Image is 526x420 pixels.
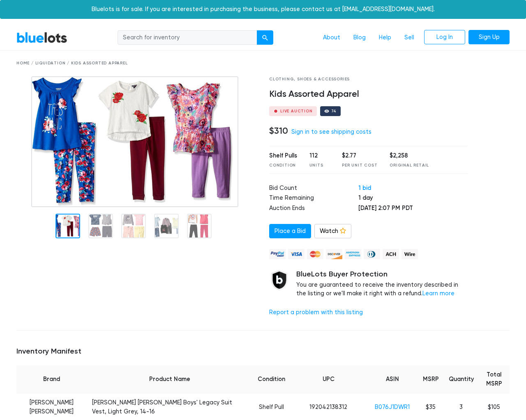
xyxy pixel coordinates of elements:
h4: Kids Assorted Apparel [269,89,468,100]
a: Watch [314,224,351,239]
img: american_express-ae2a9f97a040b4b41f6397f7637041a5861d5f99d0716c09922aba4e24c8547d.png [345,249,361,259]
td: Time Remaining [269,194,358,204]
img: wire-908396882fe19aaaffefbd8e17b12f2f29708bd78693273c0e28e3a24408487f.png [401,249,418,259]
a: B076J1DWR1 [375,404,410,411]
td: Bid Count [269,184,358,194]
div: 112 [309,151,330,160]
a: 1 bid [358,184,371,192]
div: Original Retail [390,162,429,169]
a: Log In [424,30,465,45]
a: Blog [347,30,372,46]
h4: $310 [269,126,288,136]
a: Place a Bid [269,224,311,239]
th: ASIN [367,365,418,393]
a: About [316,30,347,46]
th: MSRP [418,365,444,393]
h5: Inventory Manifest [16,347,510,356]
input: Search for inventory [118,30,257,45]
h5: BlueLots Buyer Protection [296,270,468,279]
img: paypal_credit-80455e56f6e1299e8d57f40c0dcee7b8cd4ae79b9eccbfc37e2480457ba36de9.png [269,249,286,259]
a: Learn more [422,290,454,297]
img: discover-82be18ecfda2d062aad2762c1ca80e2d36a4073d45c9e0ffae68cd515fbd3d32.png [326,249,342,259]
th: Condition [253,365,290,393]
a: Sign in to see shipping costs [291,128,371,135]
td: 1 day [358,194,467,204]
img: buyer_protection_shield-3b65640a83011c7d3ede35a8e5a80bfdfaa6a97447f0071c1475b91a4b0b3d01.png [269,270,290,290]
div: $2,258 [390,151,429,160]
div: Shelf Pulls [269,151,297,160]
img: ach-b7992fed28a4f97f893c574229be66187b9afb3f1a8d16a4691d3d3140a8ab00.png [383,249,399,259]
a: Sign Up [468,30,510,45]
div: Live Auction [280,109,313,113]
div: 74 [331,109,337,113]
div: Units [309,162,330,169]
div: Home / Liquidation / Kids Assorted Apparel [16,60,510,66]
th: Brand [16,365,87,393]
div: $2.77 [342,151,377,160]
img: diners_club-c48f30131b33b1bb0e5d0e2dbd43a8bea4cb12cb2961413e2f4250e06c020426.png [364,249,380,259]
img: 5bb50258-2dcc-4e32-8250-90540e6a6b4e-1759694886.jpg [31,76,238,207]
img: mastercard-42073d1d8d11d6635de4c079ffdb20a4f30a903dc55d1612383a1b395dd17f39.png [307,249,323,259]
div: Condition [269,162,297,169]
th: Product Name [87,365,253,393]
td: Auction Ends [269,204,358,214]
div: Per Unit Cost [342,162,377,169]
div: Clothing, Shoes & Accessories [269,76,468,82]
a: Report a problem with this listing [269,309,363,316]
td: [DATE] 2:07 PM PDT [358,204,467,214]
th: UPC [290,365,367,393]
a: Help [372,30,398,46]
a: BlueLots [16,32,67,43]
div: You are guaranteed to receive the inventory described in the listing or we'll make it right with ... [296,270,468,298]
th: Quantity [444,365,479,393]
img: visa-79caf175f036a155110d1892330093d4c38f53c55c9ec9e2c3a54a56571784bb.png [288,249,305,259]
th: Total MSRP [479,365,510,393]
a: Sell [398,30,421,46]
